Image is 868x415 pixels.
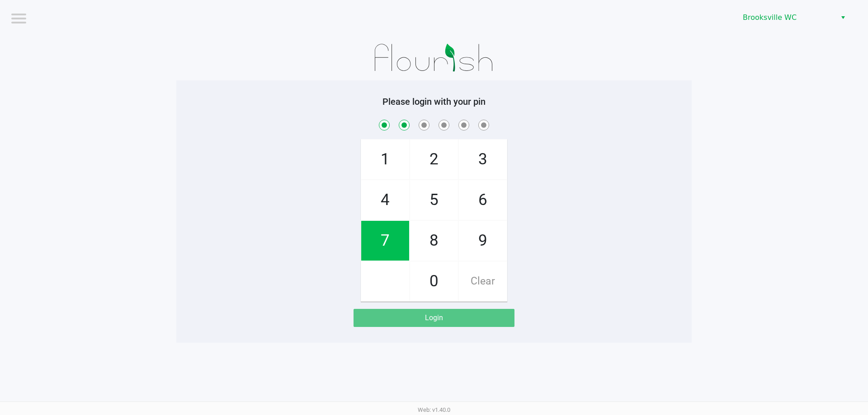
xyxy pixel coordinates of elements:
span: Web: v1.40.0 [418,406,450,413]
button: Select [836,9,849,26]
span: Brooksville WC [743,12,831,23]
span: 8 [410,221,458,261]
span: 5 [410,180,458,220]
span: 3 [459,140,507,179]
span: 0 [410,261,458,301]
span: 9 [459,221,507,261]
span: 2 [410,140,458,179]
span: Clear [459,261,507,301]
span: 4 [361,180,409,220]
span: 1 [361,140,409,179]
span: 7 [361,221,409,261]
span: 6 [459,180,507,220]
h5: Please login with your pin [183,96,685,107]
